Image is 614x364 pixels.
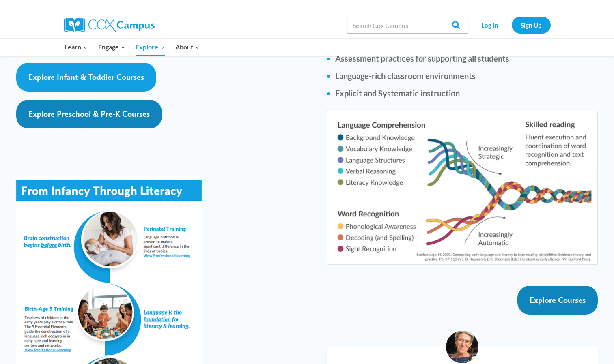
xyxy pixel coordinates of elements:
[335,54,509,63] strong: Assessment practices for supporting all students
[28,109,150,119] span: Explore Preschool & Pre-K Courses
[327,111,598,264] img: Diagram of Scarborough's Rope
[16,63,156,92] a: Explore Infant & Toddler Courses
[472,17,551,33] nav: Secondary Navigation
[170,39,205,56] button: Child menu of About
[517,286,598,315] a: Explore Courses
[28,72,144,82] span: Explore Infant & Toddler Courses
[93,39,131,56] button: Child menu of Engage
[16,100,162,128] a: Explore Preschool & Pre-K Courses
[131,39,170,56] button: Child menu of Explore
[347,17,468,33] input: Search Cox Campus
[530,295,586,305] span: Explore Courses
[472,17,508,33] a: Log In
[335,71,476,81] strong: Language-rich classroom environments
[60,39,93,56] button: Child menu of Learn
[64,18,155,32] img: Cox Campus
[60,39,205,56] nav: Primary Navigation
[335,88,460,98] strong: Explicit and Systematic instruction
[512,17,551,33] a: Sign Up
